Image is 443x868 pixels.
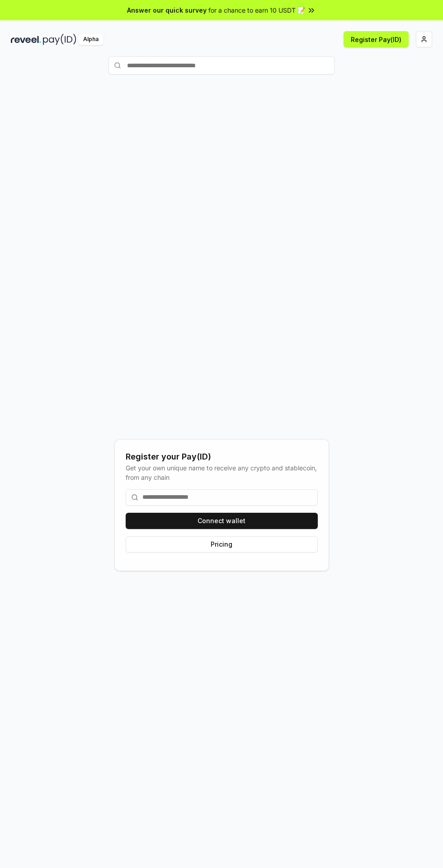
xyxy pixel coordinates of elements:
[126,463,318,482] div: Get your own unique name to receive any crypto and stablecoin, from any chain
[127,5,207,15] span: Answer our quick survey
[126,513,318,529] button: Connect wallet
[126,450,318,463] div: Register your Pay(ID)
[78,34,104,45] div: Alpha
[43,34,76,45] img: pay_id
[11,34,41,45] img: reveel_dark
[208,5,305,15] span: for a chance to earn 10 USDT 📝
[344,31,409,47] button: Register Pay(ID)
[126,536,318,552] button: Pricing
